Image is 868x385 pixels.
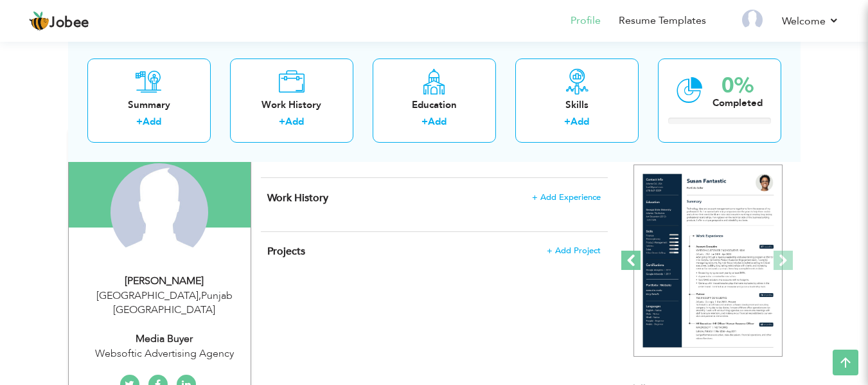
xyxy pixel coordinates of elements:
[29,11,49,31] img: jobee.io
[136,115,143,129] label: +
[532,193,601,202] span: + Add Experience
[547,246,601,255] span: + Add Project
[285,115,304,128] a: Add
[428,115,447,128] a: Add
[143,115,161,128] a: Add
[29,11,89,31] a: Jobee
[267,192,600,204] h4: This helps to show the companies you have worked for.
[267,191,328,205] span: Work History
[383,98,486,111] div: Education
[571,115,589,128] a: Add
[782,13,839,29] a: Welcome
[526,98,628,111] div: Skills
[619,13,706,28] a: Resume Templates
[98,98,200,111] div: Summary
[240,98,343,111] div: Work History
[571,13,601,28] a: Profile
[564,115,571,129] label: +
[78,274,251,289] div: [PERSON_NAME]
[742,10,763,30] img: Profile Img
[279,115,285,129] label: +
[199,289,201,303] span: ,
[78,289,251,318] div: [GEOGRAPHIC_DATA] Punjab [GEOGRAPHIC_DATA]
[713,75,763,96] div: 0%
[49,16,89,30] span: Jobee
[78,332,251,346] div: Media Buyer
[267,245,600,258] h4: This helps to highlight the project, tools and skills you have worked on.
[78,346,251,361] div: Websoftic Advertising Agency
[713,96,763,109] div: Completed
[267,244,305,258] span: Projects
[421,115,428,129] label: +
[111,163,208,261] img: Asim Khalil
